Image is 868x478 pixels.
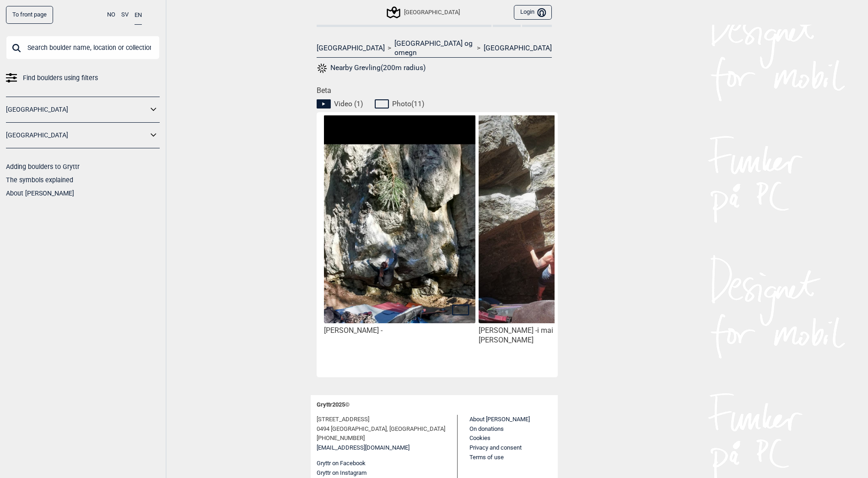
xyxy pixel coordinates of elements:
[317,443,410,453] a: [EMAIL_ADDRESS][DOMAIN_NAME]
[394,39,474,58] a: [GEOGRAPHIC_DATA] og omegn
[317,43,385,53] a: [GEOGRAPHIC_DATA]
[324,326,475,336] div: [PERSON_NAME] -
[317,415,369,424] span: [STREET_ADDRESS]
[469,444,522,451] a: Privacy and consent
[334,99,363,109] span: Video ( 1 )
[6,129,148,142] a: [GEOGRAPHIC_DATA]
[135,6,142,25] button: EN
[317,459,366,468] button: Gryttr on Facebook
[317,434,365,443] span: [PHONE_NUMBER]
[317,395,552,415] div: Gryttr 2025 ©
[479,326,592,344] span: i mai 2020. Foto: [PERSON_NAME]
[479,326,630,345] div: [PERSON_NAME] -
[6,163,80,170] a: Adding boulders to Gryttr
[514,5,551,20] button: Login
[107,6,115,24] button: NO
[469,416,530,423] a: About [PERSON_NAME]
[469,454,504,461] a: Terms of use
[317,468,367,478] button: Gryttr on Instagram
[317,62,426,74] button: Nearby Grevling(200m radius)
[469,425,504,432] a: On donations
[6,6,53,24] a: To front page
[6,176,73,184] a: The symbols explained
[324,115,475,442] img: Mari pa Grevling
[317,86,558,377] div: Beta
[6,36,160,60] input: Search boulder name, location or collection
[23,71,98,85] span: Find boulders using filters
[484,43,552,53] a: [GEOGRAPHIC_DATA]
[479,115,630,347] img: Grevling
[317,39,552,58] nav: > >
[388,7,459,18] div: [GEOGRAPHIC_DATA]
[6,190,74,197] a: About [PERSON_NAME]
[392,99,424,109] span: Photo ( 11 )
[6,71,160,85] a: Find boulders using filters
[6,103,148,116] a: [GEOGRAPHIC_DATA]
[469,435,491,441] a: Cookies
[317,424,445,434] span: 0494 [GEOGRAPHIC_DATA], [GEOGRAPHIC_DATA]
[121,6,129,24] button: SV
